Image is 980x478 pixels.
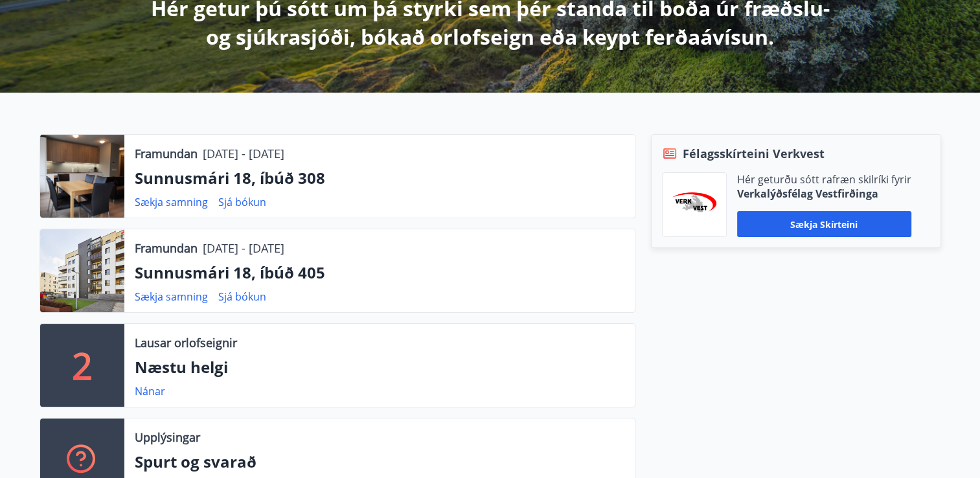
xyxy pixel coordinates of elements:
[135,384,165,398] a: Nánar
[135,167,624,189] p: Sunnusmári 18, íbúð 308
[737,211,911,237] button: Sækja skírteini
[203,145,284,162] p: [DATE] - [DATE]
[203,240,284,256] p: [DATE] - [DATE]
[72,341,93,390] p: 2
[135,195,208,209] a: Sækja samning
[218,290,266,304] a: Sjá bókun
[218,195,266,209] a: Sjá bókun
[737,172,911,187] p: Hér geturðu sótt rafræn skilríki fyrir
[135,290,208,304] a: Sækja samning
[683,145,825,162] span: Félagsskírteini Verkvest
[135,356,624,378] p: Næstu helgi
[135,334,237,351] p: Lausar orlofseignir
[135,262,624,284] p: Sunnusmári 18, íbúð 405
[672,192,716,218] img: jihgzMk4dcgjRAW2aMgpbAqQEG7LZi0j9dOLAUvz.png
[135,429,200,446] p: Upplýsingar
[135,451,624,473] p: Spurt og svarað
[135,145,198,162] p: Framundan
[135,240,198,256] p: Framundan
[737,187,911,201] p: Verkalýðsfélag Vestfirðinga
